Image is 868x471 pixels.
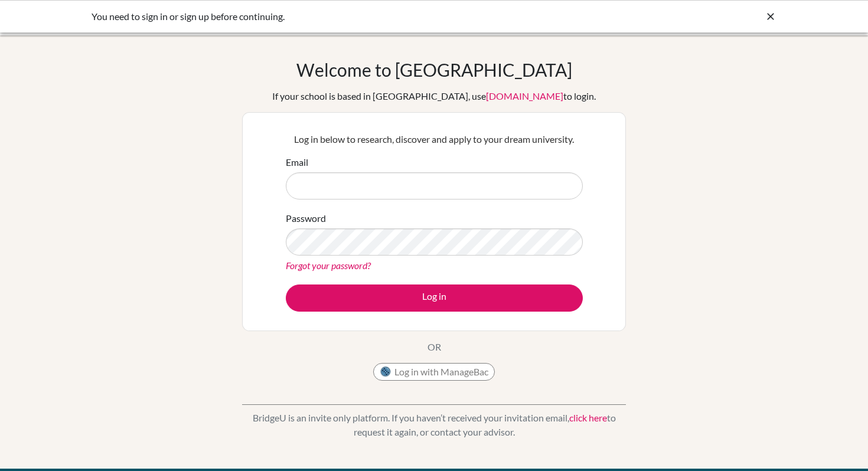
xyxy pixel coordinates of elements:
a: click here [569,412,607,423]
p: OR [428,340,441,354]
div: You need to sign in or sign up before continuing. [92,9,599,24]
div: If your school is based in [GEOGRAPHIC_DATA], use to login. [272,89,596,103]
p: BridgeU is an invite only platform. If you haven’t received your invitation email, to request it ... [242,411,626,439]
h1: Welcome to [GEOGRAPHIC_DATA] [296,59,572,80]
a: [DOMAIN_NAME] [486,90,563,102]
a: Forgot your password? [286,260,371,271]
p: Log in below to research, discover and apply to your dream university. [286,132,583,146]
label: Email [286,155,308,169]
label: Password [286,211,326,225]
button: Log in [286,284,583,312]
button: Log in with ManageBac [373,363,495,381]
